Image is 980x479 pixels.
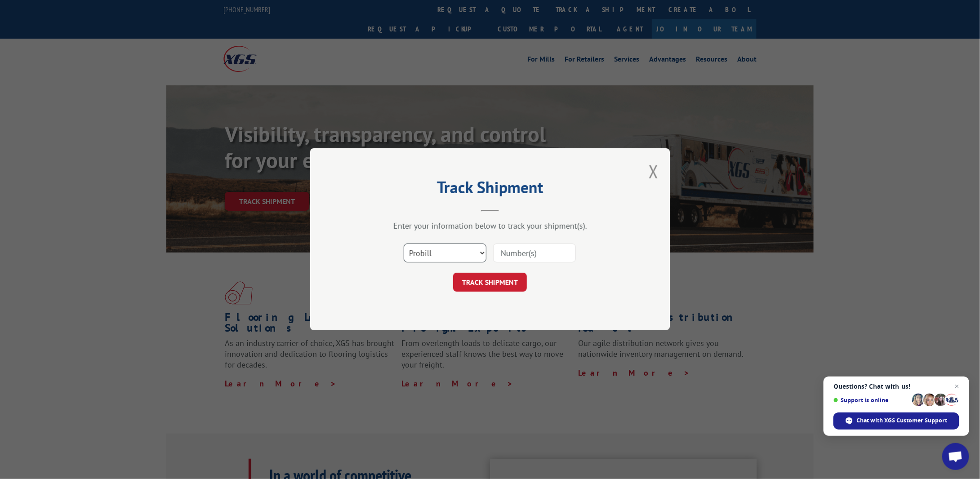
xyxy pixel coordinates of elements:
h2: Track Shipment [355,181,625,198]
span: Chat with XGS Customer Support [857,417,948,425]
button: Close modal [649,160,659,183]
button: TRACK SHIPMENT [453,273,527,292]
input: Number(s) [493,244,576,263]
span: Questions? Chat with us! [833,383,959,390]
span: Close chat [952,381,962,392]
div: Chat with XGS Customer Support [833,412,959,430]
div: Enter your information below to track your shipment(s). [355,221,625,231]
span: Support is online [833,397,909,404]
div: Open chat [942,443,969,470]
